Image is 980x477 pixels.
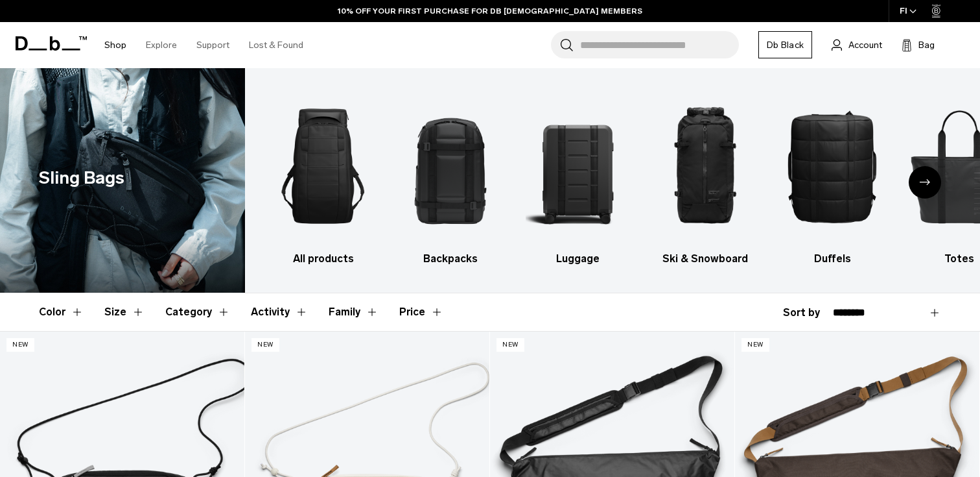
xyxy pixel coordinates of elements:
p: New [741,338,769,352]
a: Db Duffels [780,88,884,267]
a: Account [832,37,882,53]
div: Next slide [909,166,941,199]
a: Db Luggage [526,88,630,267]
a: Support [196,22,229,68]
h3: All products [271,251,375,267]
a: Shop [104,22,126,68]
a: 10% OFF YOUR FIRST PURCHASE FOR DB [DEMOGRAPHIC_DATA] MEMBERS [338,5,642,17]
li: 1 / 10 [271,88,375,267]
p: New [496,338,524,352]
img: Db [780,88,884,245]
img: Db [526,88,630,245]
button: Toggle Filter [104,293,145,331]
p: New [6,338,34,352]
img: Db [398,88,502,245]
a: Db All products [271,88,375,267]
h3: Backpacks [398,251,502,267]
span: Account [848,38,882,52]
h1: Sling Bags [39,165,124,191]
button: Toggle Filter [165,293,230,331]
li: 4 / 10 [653,88,757,267]
span: Bag [918,38,935,52]
a: Db Backpacks [398,88,502,267]
a: Db Black [758,31,812,58]
img: Db [653,88,757,245]
li: 5 / 10 [780,88,884,267]
button: Toggle Filter [251,293,308,331]
img: Db [271,88,375,245]
a: Lost & Found [249,22,303,68]
h3: Luggage [526,251,630,267]
button: Bag [902,37,935,53]
li: 2 / 10 [398,88,502,267]
h3: Ski & Snowboard [653,251,757,267]
a: Db Ski & Snowboard [653,88,757,267]
button: Toggle Filter [329,293,379,331]
nav: Main Navigation [95,22,313,68]
li: 3 / 10 [526,88,630,267]
button: Toggle Filter [39,293,84,331]
p: New [251,338,279,352]
h3: Duffels [780,251,884,267]
button: Toggle Price [399,293,443,331]
a: Explore [146,22,177,68]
